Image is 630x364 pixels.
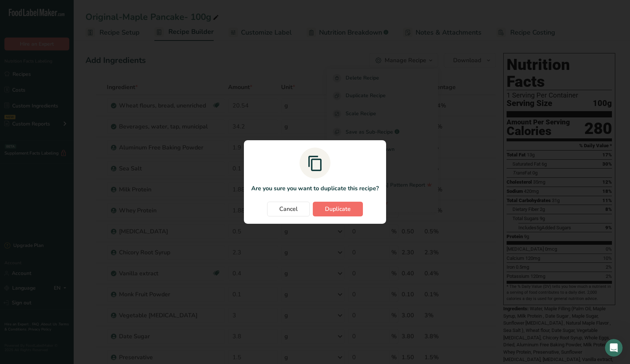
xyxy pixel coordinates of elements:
button: Duplicate [313,202,363,216]
span: Duplicate [325,205,351,213]
button: Cancel [267,202,310,216]
span: Cancel [279,205,298,213]
iframe: Intercom live chat [605,339,623,357]
p: Are you sure you want to duplicate this recipe? [251,184,379,193]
